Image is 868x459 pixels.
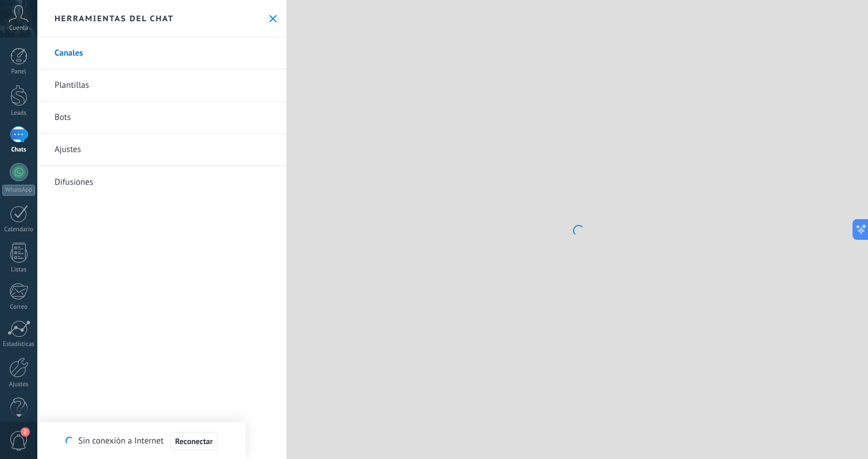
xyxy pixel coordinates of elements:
span: Reconectar [175,437,213,445]
div: Leads [2,110,36,117]
a: Bots [37,102,286,134]
div: Ajustes [2,381,36,388]
div: Chats [2,146,36,154]
div: Estadísticas [2,341,36,348]
div: Listas [2,266,36,274]
a: Canales [37,37,286,69]
span: 2 [21,427,30,437]
div: Correo [2,304,36,311]
div: Sin conexión a Internet [65,431,217,450]
h2: Herramientas del chat [55,13,174,24]
span: Cuenta [9,25,28,32]
div: WhatsApp [2,185,35,196]
a: Plantillas [37,69,286,102]
div: Calendario [2,226,36,234]
a: Ajustes [37,134,286,166]
a: Difusiones [37,166,286,198]
button: Reconectar [170,432,218,450]
div: Panel [2,68,36,76]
